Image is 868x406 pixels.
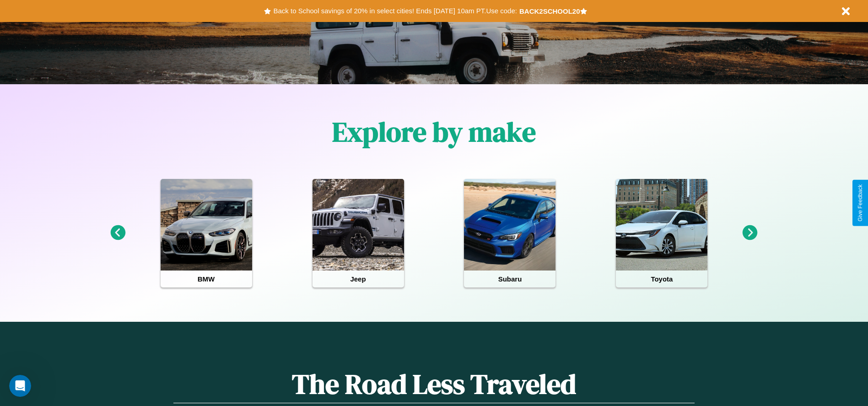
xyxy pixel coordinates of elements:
[161,271,252,287] h4: BMW
[313,271,404,287] h4: Jeep
[857,184,863,222] div: Give Feedback
[464,271,555,287] h4: Subaru
[519,7,580,15] b: BACK2SCHOOL20
[173,365,694,403] h1: The Road Less Traveled
[9,375,31,397] iframe: Intercom live chat
[271,5,519,17] button: Back to School savings of 20% in select cities! Ends [DATE] 10am PT.Use code:
[332,113,536,151] h1: Explore by make
[616,271,707,287] h4: Toyota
